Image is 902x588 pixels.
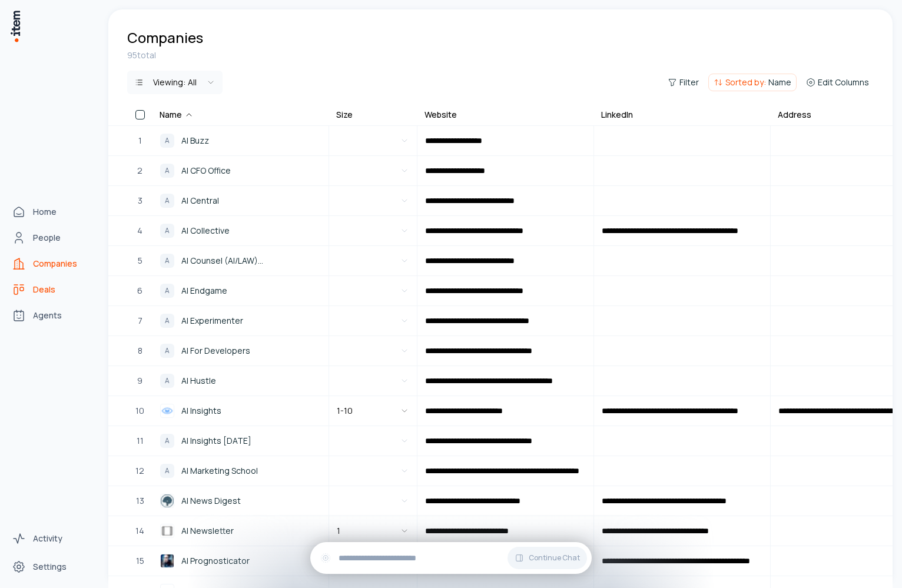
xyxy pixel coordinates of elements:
[768,77,791,88] span: Name
[138,314,142,327] span: 7
[137,284,142,297] span: 6
[9,9,21,43] img: Item Brain Logo
[136,494,144,507] span: 13
[153,427,328,455] a: AAI Insights [DATE]
[153,367,328,395] a: AAI Hustle
[160,194,174,208] div: A
[7,226,97,250] a: People
[153,127,328,155] a: AAI Buzz
[160,524,174,538] img: AI Newsletter
[160,554,174,568] img: AI Prognosticator
[33,284,55,295] span: Deals
[181,134,209,147] span: AI Buzz
[310,542,592,574] div: Continue Chat
[138,254,142,267] span: 5
[160,254,174,268] div: A
[181,374,216,387] span: AI Hustle
[33,533,62,544] span: Activity
[137,224,142,237] span: 4
[425,109,457,121] div: Website
[153,307,328,335] a: AAI Experimenter
[181,254,321,267] span: AI Counsel (AI/LAW) NEWS+PODCAST
[679,77,699,88] span: Filter
[135,524,144,537] span: 14
[127,28,203,47] h1: Companies
[601,109,633,121] div: LinkedIn
[33,258,77,270] span: Companies
[181,404,221,417] span: AI Insights
[138,134,142,147] span: 1
[508,547,587,569] button: Continue Chat
[7,555,97,579] a: Settings
[136,554,144,567] span: 15
[160,464,174,478] div: A
[153,337,328,365] a: AAI For Developers
[127,49,874,61] div: 95 total
[181,164,231,177] span: AI CFO Office
[778,109,811,121] div: Address
[153,517,328,545] a: AI NewsletterAI Newsletter
[153,457,328,485] a: AAI Marketing School
[160,164,174,178] div: A
[160,109,194,121] div: Name
[135,464,144,477] span: 12
[137,164,142,177] span: 2
[33,206,57,218] span: Home
[7,278,97,301] a: Deals
[181,224,230,237] span: AI Collective
[181,554,250,567] span: AI Prognosticator
[33,310,62,321] span: Agents
[160,284,174,298] div: A
[153,77,197,88] div: Viewing:
[33,232,61,244] span: People
[801,74,874,91] button: Edit Columns
[138,194,142,207] span: 3
[137,434,144,447] span: 11
[160,494,174,508] img: AI News Digest
[7,200,97,224] a: Home
[160,434,174,448] div: A
[181,494,241,507] span: AI News Digest
[181,194,219,207] span: AI Central
[708,74,797,91] button: Sorted by:Name
[153,187,328,215] a: AAI Central
[529,553,580,563] span: Continue Chat
[160,374,174,388] div: A
[153,487,328,515] a: AI News DigestAI News Digest
[181,434,251,447] span: AI Insights [DATE]
[160,314,174,328] div: A
[7,304,97,327] a: Agents
[7,527,97,550] a: Activity
[153,547,328,575] a: AI PrognosticatorAI Prognosticator
[137,374,142,387] span: 9
[336,109,353,121] div: Size
[181,284,227,297] span: AI Endgame
[818,77,869,88] span: Edit Columns
[725,77,766,88] span: Sorted by:
[33,561,67,573] span: Settings
[153,217,328,245] a: AAI Collective
[153,247,328,275] a: AAI Counsel (AI/LAW) NEWS+PODCAST
[160,404,174,418] img: AI Insights
[181,464,258,477] span: AI Marketing School
[181,314,243,327] span: AI Experimenter
[138,344,142,357] span: 8
[663,74,704,91] button: Filter
[160,134,174,148] div: A
[135,404,144,417] span: 10
[181,524,234,537] span: AI Newsletter
[153,277,328,305] a: AAI Endgame
[160,344,174,358] div: A
[160,224,174,238] div: A
[181,344,250,357] span: AI For Developers
[7,252,97,275] a: Companies
[153,397,328,425] a: AI InsightsAI Insights
[153,157,328,185] a: AAI CFO Office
